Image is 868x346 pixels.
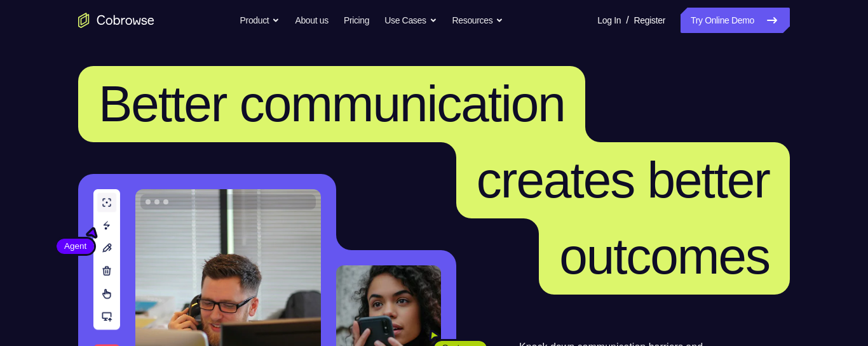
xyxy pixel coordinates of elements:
span: creates better [477,152,770,208]
span: / [626,13,628,28]
button: Resources [452,8,504,33]
span: outcomes [559,228,770,284]
a: Log In [597,8,621,33]
a: Pricing [344,8,369,33]
a: Try Online Demo [681,8,790,33]
button: Use Cases [384,8,437,33]
a: Go to the home page [78,13,154,28]
a: Register [634,8,665,33]
a: About us [295,8,328,33]
button: Product [240,8,280,33]
span: Better communication [98,76,565,132]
